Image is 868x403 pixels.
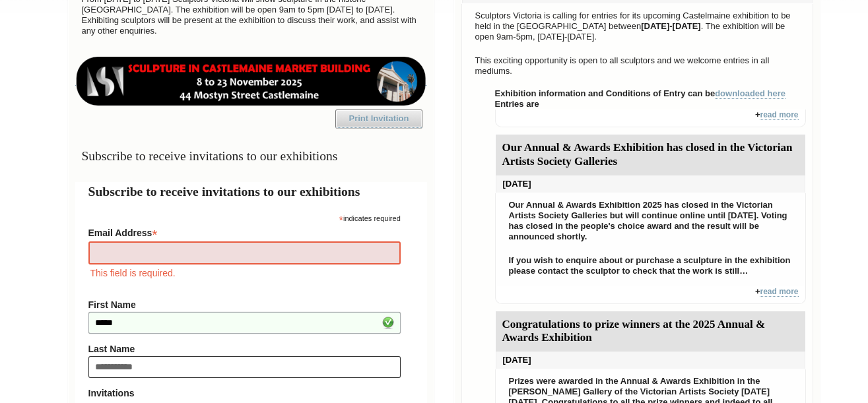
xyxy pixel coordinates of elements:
[495,88,786,99] strong: Exhibition information and Conditions of Entry can be
[496,311,805,352] div: Congratulations to prize winners at the 2025 Annual & Awards Exhibition
[715,88,785,99] a: downloaded here
[502,197,799,245] p: Our Annual & Awards Exhibition 2025 has closed in the Victorian Artists Society Galleries but wil...
[495,286,806,304] div: +
[75,143,427,169] h3: Subscribe to receive invitations to our exhibitions
[496,175,805,193] div: [DATE]
[75,57,427,106] img: castlemaine-ldrbd25v2.png
[760,287,798,297] a: read more
[88,344,401,354] label: Last Name
[760,110,798,120] a: read more
[88,224,401,239] label: Email Address
[88,388,401,398] strong: Invitations
[469,7,806,46] p: Sculptors Victoria is calling for entries for its upcoming Castelmaine exhibition to be held in t...
[88,182,414,201] h2: Subscribe to receive invitations to our exhibitions
[88,211,401,224] div: indicates required
[88,266,401,280] div: This field is required.
[502,252,799,280] p: If you wish to enquire about or purchase a sculpture in the exhibition please contact the sculpto...
[496,352,805,369] div: [DATE]
[335,109,422,128] a: Print Invitation
[88,299,401,310] label: First Name
[495,109,806,127] div: +
[496,135,805,175] div: Our Annual & Awards Exhibition has closed in the Victorian Artists Society Galleries
[469,52,806,80] p: This exciting opportunity is open to all sculptors and we welcome entries in all mediums.
[641,21,701,31] strong: [DATE]-[DATE]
